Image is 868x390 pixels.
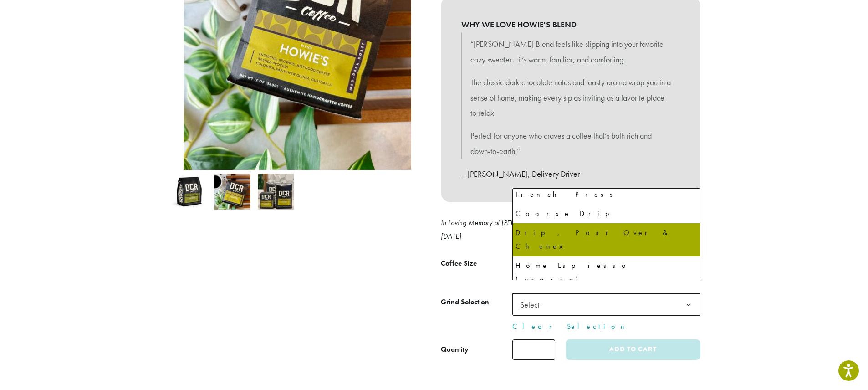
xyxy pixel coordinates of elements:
p: The classic dark chocolate notes and toasty aroma wrap you in a sense of home, making every sip a... [470,75,671,121]
label: Grind Selection [441,296,512,309]
div: Home Espresso (coarse) [516,259,697,286]
div: Drip, Pour Over & Chemex [516,226,697,253]
a: Clear Selection [512,321,700,332]
p: Perfect for anyone who craves a coffee that’s both rich and down-to-earth.” [470,128,671,159]
label: Coffee Size [441,257,512,270]
div: French Press [516,188,697,201]
img: Howie's Blend - Image 3 [258,174,294,210]
input: Product quantity [512,339,555,360]
span: Select [512,293,700,316]
div: Coarse Drip [516,207,697,221]
p: – [PERSON_NAME], Delivery Driver [461,166,680,182]
em: In Loving Memory of [PERSON_NAME] “[PERSON_NAME]” [PERSON_NAME], [DATE]-[DATE] [441,218,699,241]
p: “[PERSON_NAME] Blend feels like slipping into your favorite cozy sweater—it’s warm, familiar, and... [470,36,671,67]
button: Add to cart [566,339,700,360]
b: WHY WE LOVE HOWIE'S BLEND [461,17,680,32]
span: Select [516,296,549,313]
img: Howie's Blend [171,174,207,210]
div: Quantity [441,344,469,355]
img: Howie's Blend - Image 2 [214,174,250,210]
